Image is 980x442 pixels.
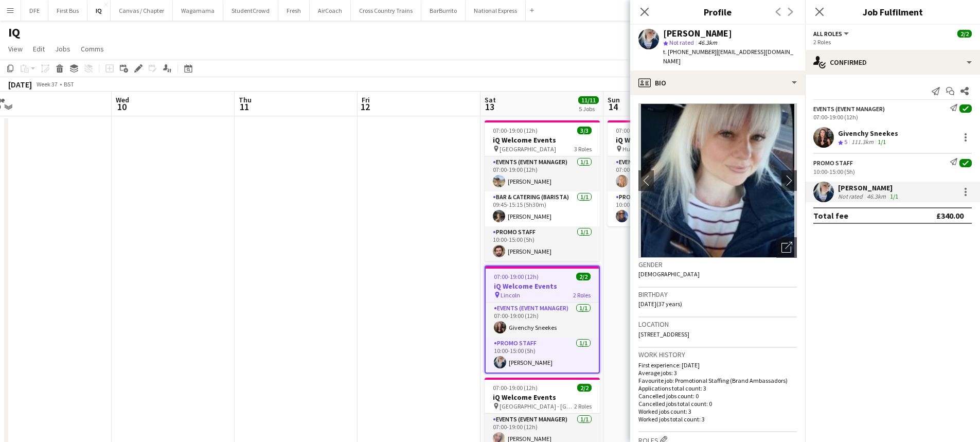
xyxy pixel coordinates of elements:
[776,237,797,258] div: Open photos pop-in
[485,120,600,261] app-job-card: 07:00-19:00 (12h)3/3iQ Welcome Events [GEOGRAPHIC_DATA]3 RolesEvents (Event Manager)1/107:00-19:0...
[838,129,898,138] div: Givenchy Sneekes
[638,400,797,408] p: Cancelled jobs total count: 0
[310,1,351,21] button: AirCoach
[638,377,797,384] p: Favourite job: Promotional Staffing (Brand Ambassadors)
[813,168,972,175] div: 10:00-15:00 (5h)
[574,402,592,410] span: 2 Roles
[669,39,694,46] span: Not rated
[494,273,539,280] span: 07:00-19:00 (12h)
[865,192,888,200] div: 46.3km
[608,95,620,104] span: Sun
[501,291,520,299] span: Lincoln
[577,127,592,134] span: 3/3
[638,350,797,359] h3: Work history
[64,80,74,88] div: BST
[116,95,129,104] span: Wed
[4,42,27,56] a: View
[630,5,805,19] h3: Profile
[223,1,278,21] button: StudentCrowd
[574,145,592,153] span: 3 Roles
[606,101,620,113] span: 14
[936,210,964,221] div: £340.00
[813,210,848,221] div: Total fee
[813,105,885,113] div: Events (Event Manager)
[957,30,972,38] span: 2/2
[638,300,682,308] span: [DATE] (37 years)
[360,101,370,113] span: 12
[844,138,847,146] span: 5
[485,156,600,191] app-card-role: Events (Event Manager)1/107:00-19:00 (12h)[PERSON_NAME]
[849,138,876,147] div: 111.3km
[578,96,599,104] span: 11/11
[608,120,723,226] app-job-card: 07:00-19:00 (12h)2/2iQ Welcome Events Huddersfield2 RolesEvents (Event Manager)1/107:00-19:00 (12...
[638,392,797,400] p: Cancelled jobs count: 0
[278,1,310,21] button: Fresh
[77,42,108,56] a: Comms
[81,44,104,54] span: Comms
[638,260,797,269] h3: Gender
[21,1,48,21] button: DFE
[8,44,23,54] span: View
[663,48,717,56] span: t. [PHONE_NUMBER]
[663,48,793,65] span: | [EMAIL_ADDRESS][DOMAIN_NAME]
[622,145,656,153] span: Huddersfield
[8,25,20,40] h1: IQ
[493,384,538,392] span: 07:00-19:00 (12h)
[608,191,723,226] app-card-role: Promo Staff1/110:00-15:00 (5h)[PERSON_NAME]
[8,79,32,90] div: [DATE]
[813,30,850,38] button: All roles
[813,159,853,167] div: Promo Staff
[878,138,886,146] app-skills-label: 1/1
[33,44,45,54] span: Edit
[485,191,600,226] app-card-role: Bar & Catering (Barista)1/109:45-15:15 (5h30m)[PERSON_NAME]
[638,270,700,278] span: [DEMOGRAPHIC_DATA]
[638,290,797,299] h3: Birthday
[485,226,600,261] app-card-role: Promo Staff1/110:00-15:00 (5h)[PERSON_NAME]
[486,281,599,291] h3: iQ Welcome Events
[485,266,600,374] app-job-card: 07:00-19:00 (12h)2/2iQ Welcome Events Lincoln2 RolesEvents (Event Manager)1/107:00-19:00 (12h)Giv...
[114,101,129,113] span: 10
[173,1,223,21] button: Wagamama
[608,156,723,191] app-card-role: Events (Event Manager)1/107:00-19:00 (12h)[PERSON_NAME]
[111,1,173,21] button: Canvas / Chapter
[616,127,661,134] span: 07:00-19:00 (12h)
[805,5,980,19] h3: Job Fulfilment
[838,192,865,200] div: Not rated
[486,338,599,373] app-card-role: Promo Staff1/110:00-15:00 (5h)[PERSON_NAME]
[351,1,421,21] button: Cross Country Trains
[638,408,797,415] p: Worked jobs count: 3
[493,127,538,134] span: 07:00-19:00 (12h)
[576,273,591,280] span: 2/2
[813,30,842,38] span: All roles
[48,1,87,21] button: First Bus
[805,50,980,75] div: Confirmed
[638,320,797,329] h3: Location
[87,1,111,21] button: IQ
[485,393,600,402] h3: iQ Welcome Events
[663,29,732,38] div: [PERSON_NAME]
[485,95,496,104] span: Sat
[838,183,900,192] div: [PERSON_NAME]
[638,384,797,392] p: Applications total count: 3
[51,42,75,56] a: Jobs
[608,135,723,145] h3: iQ Welcome Events
[638,415,797,423] p: Worked jobs total count: 3
[890,192,898,200] app-skills-label: 1/1
[577,384,592,392] span: 2/2
[239,95,252,104] span: Thu
[55,44,70,54] span: Jobs
[500,145,556,153] span: [GEOGRAPHIC_DATA]
[638,361,797,369] p: First experience: [DATE]
[29,42,49,56] a: Edit
[696,39,719,46] span: 46.3km
[638,369,797,377] p: Average jobs: 3
[573,291,591,299] span: 2 Roles
[483,101,496,113] span: 13
[362,95,370,104] span: Fri
[579,105,598,113] div: 5 Jobs
[638,330,689,338] span: [STREET_ADDRESS]
[421,1,466,21] button: BarBurrito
